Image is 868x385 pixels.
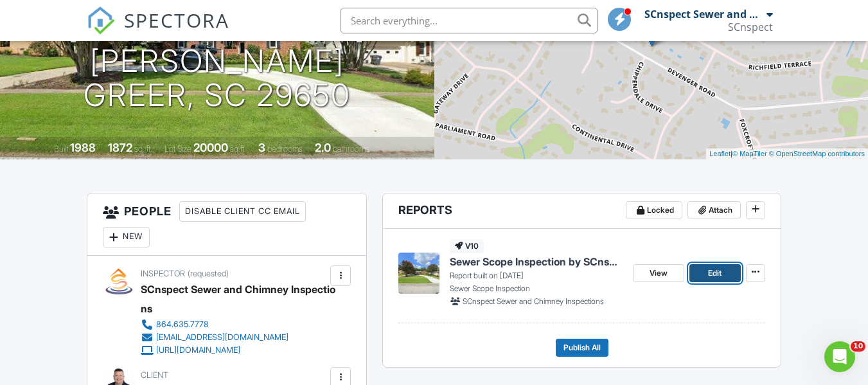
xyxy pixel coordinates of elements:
[341,8,598,33] input: Search everything...
[193,141,228,154] div: 20000
[179,201,306,222] div: Disable Client CC Email
[230,144,246,154] span: sq.ft.
[851,341,865,352] span: 10
[134,144,152,154] span: sq. ft.
[87,193,366,256] h3: People
[156,319,209,330] div: 864.635.7778
[333,144,369,154] span: bathrooms
[87,6,115,35] img: The Best Home Inspection Software - Spectora
[141,331,327,344] a: [EMAIL_ADDRESS][DOMAIN_NAME]
[164,144,191,154] span: Lot Size
[87,17,229,44] a: SPECTORA
[141,344,327,357] a: [URL][DOMAIN_NAME]
[156,345,240,355] div: [URL][DOMAIN_NAME]
[706,148,868,159] div: |
[824,341,855,372] iframe: Intercom live chat
[70,141,96,154] div: 1988
[315,141,331,154] div: 2.0
[267,144,303,154] span: bedrooms
[188,269,229,278] span: (requested)
[54,144,68,154] span: Built
[732,150,767,157] a: © MapTiler
[709,150,731,157] a: Leaflet
[769,150,865,157] a: © OpenStreetMap contributors
[258,141,265,154] div: 3
[728,21,773,33] div: SCnspect
[21,10,414,112] h1: [STREET_ADDRESS][PERSON_NAME] Greer, SC 29650
[108,141,132,154] div: 1872
[124,6,229,33] span: SPECTORA
[141,370,168,380] span: Client
[141,269,185,278] span: Inspector
[156,332,288,343] div: [EMAIL_ADDRESS][DOMAIN_NAME]
[103,227,150,247] div: New
[644,8,763,21] div: SCnspect Sewer and Chimney Inspections
[141,318,327,331] a: 864.635.7778
[141,280,337,318] div: SCnspect Sewer and Chimney Inspections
